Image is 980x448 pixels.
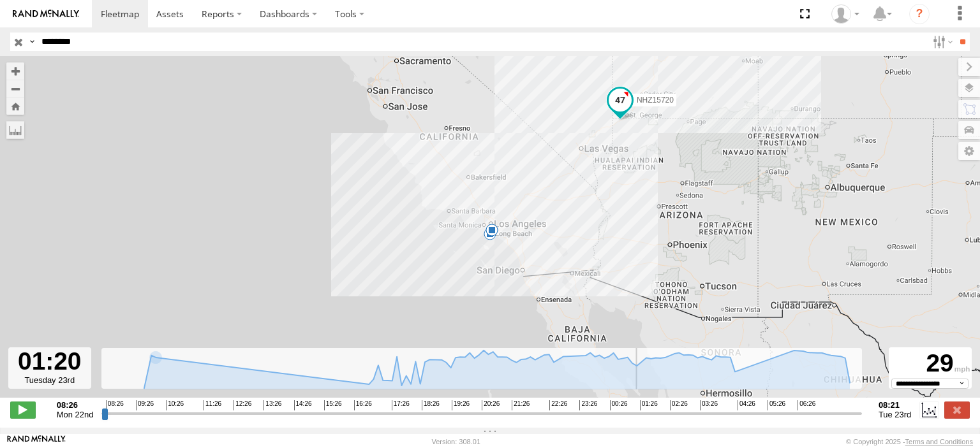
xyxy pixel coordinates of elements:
[928,33,955,51] label: Search Filter Options
[610,400,628,410] span: 00:26
[7,435,66,448] a: Visit our Website
[452,400,470,410] span: 19:26
[106,400,124,410] span: 08:26
[958,142,980,160] label: Map Settings
[670,400,688,410] span: 02:26
[204,400,221,410] span: 11:26
[798,400,815,410] span: 06:26
[354,400,372,410] span: 16:26
[549,400,567,410] span: 22:26
[640,400,658,410] span: 01:26
[234,400,251,410] span: 12:26
[166,400,184,410] span: 10:26
[637,95,674,104] span: NHZ15720
[27,33,37,51] label: Search Query
[264,400,281,410] span: 13:26
[6,80,24,98] button: Zoom out
[879,400,911,410] strong: 08:21
[944,401,970,418] label: Close
[768,400,785,410] span: 05:26
[891,349,970,378] div: 29
[136,400,154,410] span: 09:26
[10,401,36,418] label: Play/Stop
[879,410,911,419] span: Tue 23rd Sep 2025
[324,400,342,410] span: 15:26
[512,400,530,410] span: 21:26
[6,62,24,80] button: Zoom in
[57,400,94,410] strong: 08:26
[846,438,973,445] div: © Copyright 2025 -
[579,400,597,410] span: 23:26
[13,10,79,18] img: rand-logo.svg
[392,400,410,410] span: 17:26
[294,400,312,410] span: 14:26
[482,400,500,410] span: 20:26
[6,121,24,139] label: Measure
[432,438,480,445] div: Version: 308.01
[422,400,440,410] span: 18:26
[827,4,864,24] div: Zulema McIntosch
[6,98,24,115] button: Zoom Home
[909,4,930,24] i: ?
[57,410,94,419] span: Mon 22nd Sep 2025
[905,438,973,445] a: Terms and Conditions
[738,400,755,410] span: 04:26
[700,400,718,410] span: 03:26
